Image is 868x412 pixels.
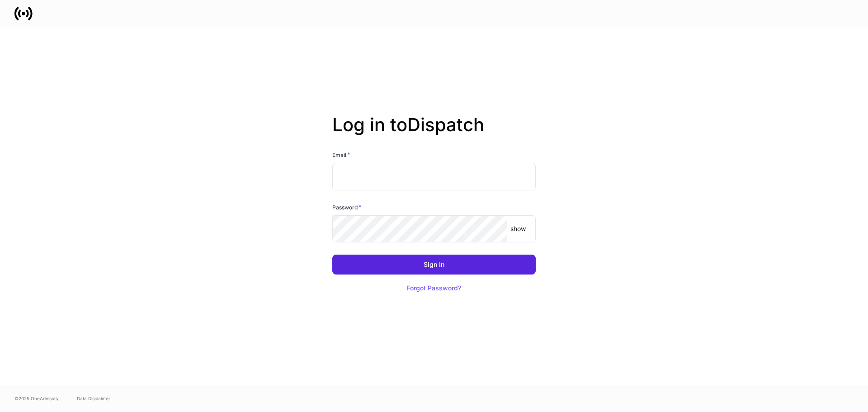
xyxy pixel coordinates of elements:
[510,224,526,233] p: show
[332,114,536,150] h2: Log in to Dispatch
[396,278,472,298] button: Forgot Password?
[332,150,350,159] h6: Email
[407,285,461,291] div: Forgot Password?
[424,261,444,268] div: Sign In
[332,255,536,275] button: Sign In
[14,395,59,402] span: © 2025 OneAdvisory
[77,395,110,402] a: Data Disclaimer
[332,203,362,212] h6: Password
